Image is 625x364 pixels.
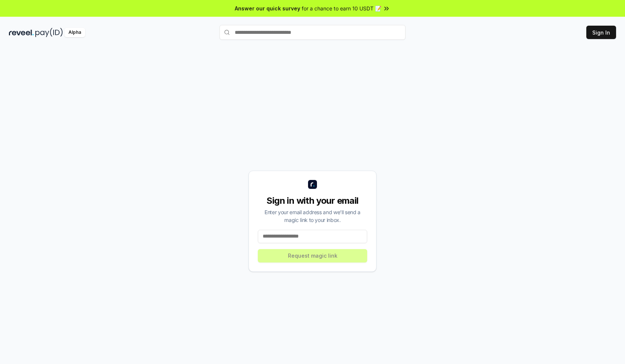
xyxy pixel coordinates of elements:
[64,28,85,37] div: Alpha
[586,26,616,39] button: Sign In
[258,195,367,207] div: Sign in with your email
[9,28,34,37] img: reveel_dark
[258,208,367,224] div: Enter your email address and we’ll send a magic link to your inbox.
[35,28,63,37] img: pay_id
[235,4,300,12] span: Answer our quick survey
[308,180,317,189] img: logo_small
[302,4,381,12] span: for a chance to earn 10 USDT 📝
